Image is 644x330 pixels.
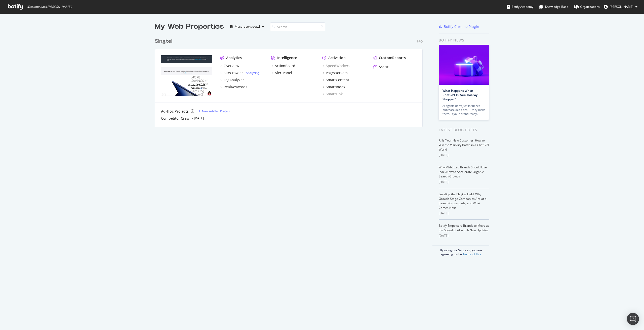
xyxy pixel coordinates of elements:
a: Singtel [155,38,174,45]
div: [DATE] [439,211,489,216]
div: Organizations [574,4,600,9]
a: LogAnalyzer [220,77,244,82]
div: Overview [224,63,239,68]
div: By using our Services, you are agreeing to the [432,246,489,256]
div: Botify news [439,37,489,43]
div: SmartIndex [326,84,345,89]
a: CustomReports [373,55,406,60]
a: SmartLink [322,91,343,97]
a: [DATE] [194,116,204,120]
div: Assist [379,64,389,69]
div: SiteCrawler [224,70,243,75]
div: Open Intercom Messenger [627,313,639,325]
a: Assist [373,64,389,69]
div: [DATE] [439,153,489,157]
button: Most recent crawl [228,23,266,31]
div: Singtel [155,38,172,45]
a: Leveling the Playing Field: Why Growth-Stage Companies Are at a Search Crossroads, and What Comes... [439,192,487,210]
a: Competitor Crawl [161,116,190,121]
a: What Happens When ChatGPT Is Your Holiday Shopper? [442,88,477,101]
input: Search [270,22,325,31]
div: PageWorkers [326,70,348,75]
button: [PERSON_NAME] [600,3,641,11]
a: AlertPanel [271,70,292,75]
img: What Happens When ChatGPT Is Your Holiday Shopper? [439,45,489,85]
div: AI agents don’t just influence purchase decisions — they make them. Is your brand ready? [442,104,485,116]
a: RealKeywords [220,84,247,89]
a: PageWorkers [322,70,348,75]
div: - [244,71,259,75]
div: Intelligence [277,55,297,60]
a: SiteCrawler- Analyzing [220,70,259,75]
div: ActionBoard [275,63,295,68]
a: Overview [220,63,239,68]
a: SmartContent [322,77,349,82]
div: Botify Academy [507,4,533,9]
span: Hin Zi Wong [610,5,633,9]
div: [DATE] [439,233,489,238]
a: SpeedWorkers [322,63,350,68]
div: Ad-Hoc Projects [161,109,189,114]
div: [DATE] [439,180,489,184]
span: Welcome back, [PERSON_NAME] ! [26,5,72,9]
a: Analyzing [246,71,259,75]
div: Pro [417,39,423,44]
div: Most recent crawl [235,25,260,28]
a: AI Is Your New Customer: How to Win the Visibility Battle in a ChatGPT World [439,138,489,152]
div: grid [155,32,427,127]
a: Botify Empowers Brands to Move at the Speed of AI with 6 New Updates [439,223,489,232]
a: Botify Chrome Plugin [439,24,479,29]
div: SmartContent [326,77,349,82]
a: SmartIndex [322,84,345,89]
div: New Ad-Hoc Project [202,109,230,113]
div: RealKeywords [224,84,247,89]
div: LogAnalyzer [224,77,244,82]
div: CustomReports [379,55,406,60]
a: New Ad-Hoc Project [198,109,230,113]
div: Latest Blog Posts [439,127,489,133]
div: My Web Properties [155,22,224,32]
div: Botify Chrome Plugin [444,24,479,29]
div: Analytics [226,55,242,60]
a: Why Mid-Sized Brands Should Use IndexNow to Accelerate Organic Search Growth [439,165,487,178]
a: Terms of Use [463,252,481,256]
a: ActionBoard [271,63,295,68]
div: AlertPanel [275,70,292,75]
img: singtel.com [161,55,212,96]
div: Activation [328,55,346,60]
div: Knowledge Base [539,4,568,9]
